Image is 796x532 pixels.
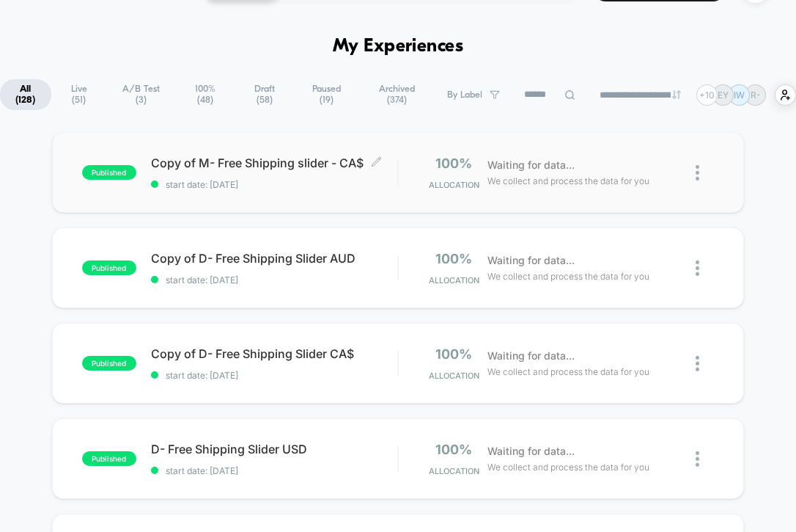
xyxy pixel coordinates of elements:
img: close [696,165,699,181]
span: Copy of M- Free Shipping slider - CA$ [151,156,398,170]
span: Allocation [429,371,479,381]
span: start date: [DATE] [151,179,398,190]
span: 100% [435,442,472,457]
span: Copy of D- Free Shipping Slider AUD [151,251,398,266]
span: Live ( 51 ) [54,79,105,110]
span: A/B Test ( 3 ) [107,79,174,110]
p: R- [751,90,761,101]
span: Draft ( 58 ) [236,79,293,110]
span: published [82,165,136,180]
div: + 10 [696,84,718,106]
span: Copy of D- Free Shipping Slider CA$ [151,346,398,361]
span: 100% [435,251,472,266]
span: Waiting for data... [487,348,575,364]
span: Allocation [429,275,479,285]
span: published [82,451,136,466]
span: D- Free Shipping Slider USD [151,442,398,456]
img: close [696,451,699,467]
span: Waiting for data... [487,443,575,459]
span: We collect and process the data for you [487,269,649,283]
span: start date: [DATE] [151,370,398,381]
span: Waiting for data... [487,252,575,269]
span: Allocation [429,180,479,190]
span: 100% [435,156,472,171]
span: start date: [DATE] [151,465,398,476]
span: We collect and process the data for you [487,460,649,474]
img: end [672,90,681,99]
p: IW [734,90,745,101]
span: start date: [DATE] [151,274,398,285]
h1: My Experiences [333,36,464,57]
span: Allocation [429,466,479,476]
span: We collect and process the data for you [487,365,649,379]
span: Waiting for data... [487,157,575,173]
span: Paused ( 19 ) [295,79,358,110]
span: Archived ( 374 ) [360,79,434,110]
span: published [82,356,136,371]
span: 100% ( 48 ) [177,79,234,110]
span: 100% [435,346,472,362]
span: By Label [447,90,482,101]
span: We collect and process the data for you [487,174,649,188]
p: EY [718,90,729,101]
img: close [696,260,699,276]
span: published [82,260,136,275]
img: close [696,356,699,371]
